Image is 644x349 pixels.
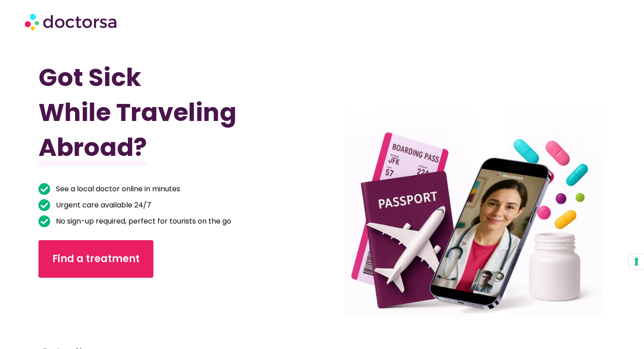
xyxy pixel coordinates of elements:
[54,215,231,228] span: No sign-up required, perfect for tourists on the go
[54,183,180,195] span: See a local doctor online in minutes
[54,199,151,211] span: Urgent care available 24/7
[52,252,140,266] span: Find a treatment
[38,240,153,278] a: Find a treatment
[38,60,280,165] h1: Got Sick While Traveling Abroad?
[629,254,644,269] button: Your consent preferences for tracking technologies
